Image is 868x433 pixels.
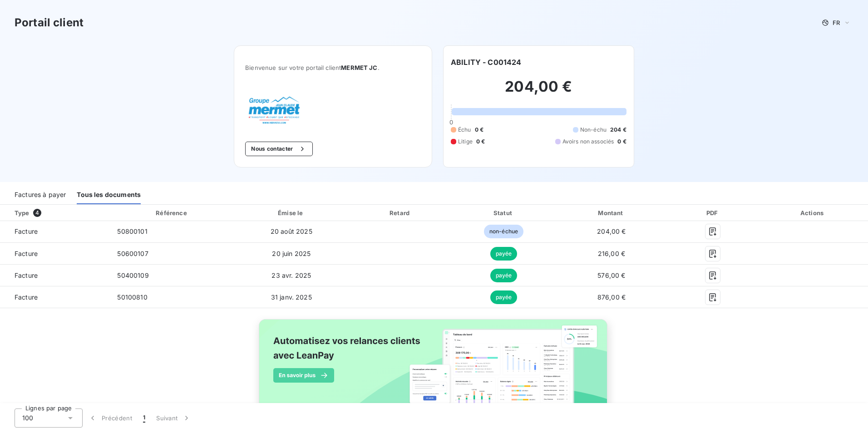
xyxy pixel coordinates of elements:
[7,227,103,236] span: Facture
[451,57,522,68] h6: ABILITY - C001424
[458,138,473,146] span: Litige
[151,408,197,428] button: Suivant
[454,208,553,217] div: Statut
[245,142,312,156] button: Nous contacter
[490,247,518,261] span: payée
[476,138,485,146] span: 0 €
[7,293,103,302] span: Facture
[7,271,103,280] span: Facture
[597,293,626,301] span: 876,00 €
[237,208,346,217] div: Émise le
[156,209,187,216] div: Référence
[597,271,625,279] span: 576,00 €
[15,185,66,204] div: Factures à payer
[598,250,625,257] span: 216,00 €
[271,293,312,301] span: 31 janv. 2025
[83,408,138,428] button: Précédent
[271,271,311,279] span: 23 avr. 2025
[490,269,518,282] span: payée
[557,208,666,217] div: Montant
[597,227,626,235] span: 204,00 €
[451,78,626,105] h2: 204,00 €
[245,93,303,127] img: Company logo
[77,185,141,204] div: Tous les documents
[143,413,145,423] span: 1
[562,138,614,146] span: Avoirs non associés
[117,271,148,279] span: 50400109
[580,126,607,134] span: Non-échu
[138,408,151,428] button: 1
[833,19,840,26] span: FR
[458,126,471,134] span: Échu
[759,208,866,217] div: Actions
[610,126,626,134] span: 204 €
[341,64,377,71] span: MERMET JC
[350,208,451,217] div: Retard
[272,250,311,257] span: 20 juin 2025
[271,227,312,235] span: 20 août 2025
[484,225,523,238] span: non-échue
[490,290,518,304] span: payée
[15,15,84,31] h3: Portail client
[9,208,108,217] div: Type
[117,227,147,235] span: 50800101
[117,293,147,301] span: 50100810
[449,118,453,126] span: 0
[22,413,33,423] span: 100
[475,126,483,134] span: 0 €
[617,138,626,146] span: 0 €
[117,250,148,257] span: 50600107
[7,249,103,258] span: Facture
[33,209,41,217] span: 4
[245,64,421,71] span: Bienvenue sur votre portail client .
[251,314,617,425] img: banner
[670,208,756,217] div: PDF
